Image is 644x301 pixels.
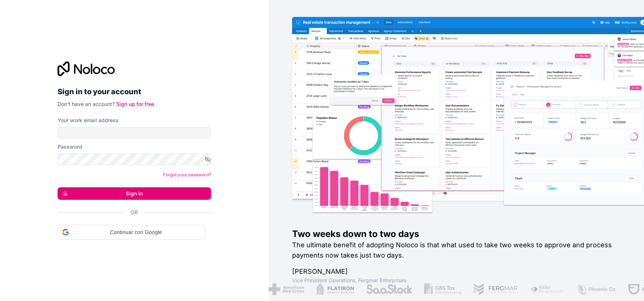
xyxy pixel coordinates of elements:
img: /assets/fergmar-CudnrXN5.png [473,283,518,295]
img: /assets/phoenix-BREaitsQ.png [577,283,616,295]
img: /assets/american-red-cross-BAupjrZR.png [269,283,304,295]
span: Or [131,209,138,216]
label: Password [58,143,82,150]
h1: [PERSON_NAME] [292,266,620,277]
img: /assets/saastock-C6Zbiodz.png [366,283,412,295]
h2: Sign in to your account [58,85,211,98]
span: Continuar con Google [72,229,200,236]
h1: Vice President Operations , Fergmar Enterprises [292,277,620,284]
label: Your work email address [58,117,119,124]
img: /assets/fiera-fwj2N5v4.png [530,283,565,295]
span: Don't have an account? [58,101,115,107]
a: Forgot your password? [163,172,211,177]
img: /assets/gbstax-C-GtDUiK.png [424,283,462,295]
img: /assets/flatiron-C8eUkumj.png [316,283,354,295]
input: Password [58,153,211,165]
h2: The ultimate benefit of adopting Noloco is that what used to take two weeks to approve and proces... [292,240,620,261]
button: Sign in [58,187,211,200]
div: Continuar con Google [58,225,205,240]
a: Sign up for free [116,101,154,107]
h1: Two weeks down to two days [292,228,620,240]
input: Email address [58,127,211,139]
